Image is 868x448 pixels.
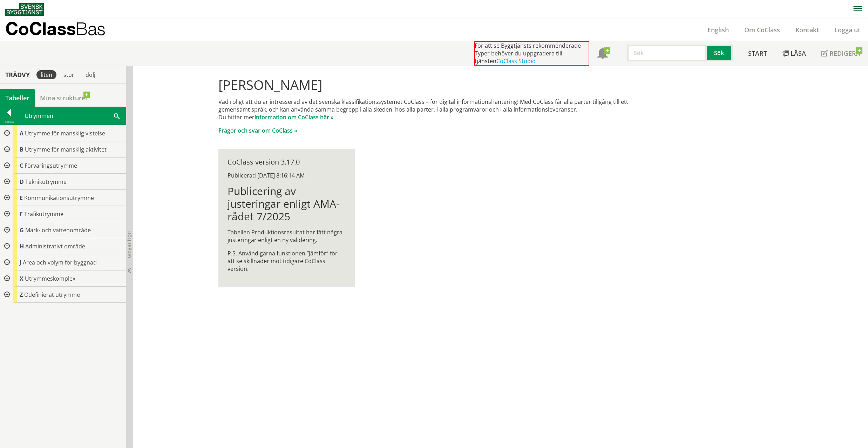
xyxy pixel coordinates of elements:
[24,291,80,299] span: Odefinierat utrymme
[228,228,346,244] p: Tabellen Produktionsresultat har fått några justeringar enligt en ny validering.
[127,231,133,259] span: Dölj trädvy
[114,112,120,119] span: Sök i tabellen
[20,275,23,282] span: X
[25,178,67,186] span: Teknikutrymme
[737,26,788,34] a: Om CoClass
[228,172,346,179] div: Publicerad [DATE] 8:16:14 AM
[775,41,814,66] a: Läsa
[24,210,63,218] span: Trafikutrymme
[20,210,23,218] span: F
[23,259,97,266] span: Area och volym för byggnad
[228,185,346,223] h1: Publicering av justeringar enligt AMA-rådet 7/2025
[700,26,737,34] a: English
[218,127,297,134] a: Frågor och svar om CoClass »
[20,242,24,250] span: H
[474,41,589,66] div: För att se Byggtjänsts rekommenderade Typer behöver du uppgradera till tjänsten
[255,113,334,121] a: information om CoClass här »
[20,178,24,186] span: D
[707,45,733,61] button: Sök
[20,162,23,169] span: C
[20,226,24,234] span: G
[740,41,775,66] a: Start
[791,49,806,58] span: Läsa
[25,129,105,137] span: Utrymme för mänsklig vistelse
[59,70,79,79] div: stor
[5,25,106,33] p: CoClass
[748,49,767,58] span: Start
[496,57,536,65] a: CoClass Studio
[0,119,18,125] div: Tillbaka
[36,70,56,79] div: liten
[20,129,23,137] span: A
[20,194,23,202] span: E
[18,107,126,125] div: Utrymmen
[25,242,85,250] span: Administrativt område
[24,194,94,202] span: Kommunikationsutrymme
[81,70,100,79] div: dölj
[20,291,23,299] span: Z
[5,19,121,41] a: CoClassBas
[25,275,75,282] span: Utrymmeskomplex
[5,3,44,16] img: Svensk Byggtjänst
[218,98,649,121] p: Vad roligt att du är intresserad av det svenska klassifikationssystemet CoClass – för digital inf...
[788,26,827,34] a: Kontakt
[25,226,91,234] span: Mark- och vattenområde
[827,26,868,34] a: Logga ut
[228,158,346,166] div: CoClass version 3.17.0
[76,18,106,39] span: Bas
[814,41,868,66] a: Redigera
[20,259,21,266] span: J
[627,45,707,61] input: Sök
[829,49,860,58] span: Redigera
[20,146,23,153] span: B
[35,89,93,107] a: Mina strukturer
[597,48,608,60] span: Notifikationer
[25,146,107,153] span: Utrymme för mänsklig aktivitet
[25,162,77,169] span: Förvaringsutrymme
[228,249,346,273] p: P.S. Använd gärna funktionen ”Jämför” för att se skillnader mot tidigare CoClass version.
[218,77,649,92] h1: [PERSON_NAME]
[1,71,34,79] div: Trädvy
